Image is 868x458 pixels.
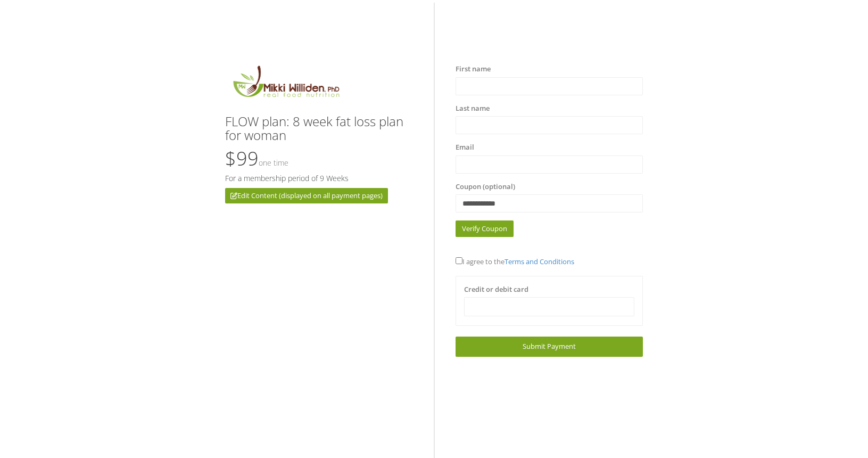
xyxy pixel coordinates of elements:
label: First name [456,64,491,75]
label: Credit or debit card [464,284,528,295]
iframe: Secure card payment input frame [471,302,628,311]
span: Submit Payment [523,341,576,351]
a: Submit Payment [456,337,643,356]
label: Email [456,142,474,153]
a: Edit Content (displayed on all payment pages) [225,188,388,204]
span: I agree to the [456,257,574,266]
img: MikkiLogoMain.png [225,64,346,104]
small: One time [259,158,288,168]
a: Verify Coupon [456,220,514,237]
h5: For a membership period of 9 Weeks [225,174,413,182]
h3: FLOW plan: 8 week fat loss plan for woman [225,114,413,143]
span: $99 [225,145,288,171]
a: Terms and Conditions [505,257,574,266]
label: Last name [456,103,490,114]
label: Coupon (optional) [456,182,515,192]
